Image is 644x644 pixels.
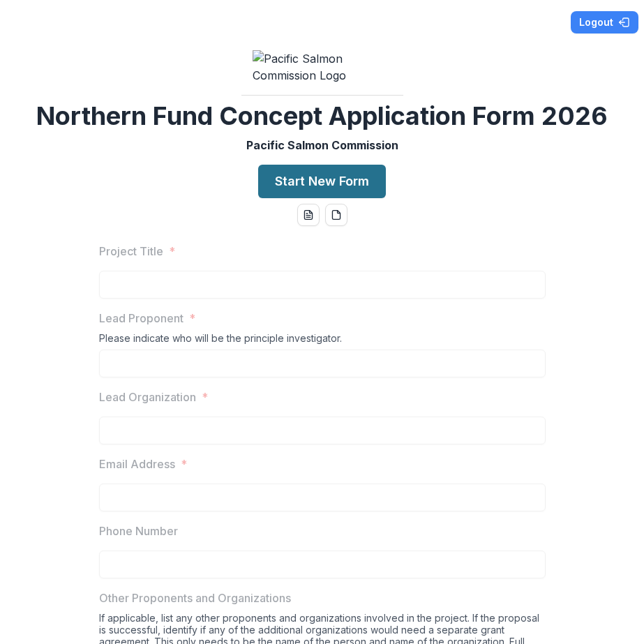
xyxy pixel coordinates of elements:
p: Lead Proponent [99,310,184,327]
p: Project Title [99,243,163,260]
p: Email Address [99,456,175,472]
p: Phone Number [99,523,178,539]
p: Other Proponents and Organizations [99,590,291,606]
button: Logout [571,11,638,33]
p: Pacific Salmon Commission [246,137,398,153]
h2: Northern Fund Concept Application Form 2026 [36,101,608,131]
button: word-download [297,204,320,226]
button: pdf-download [325,204,347,226]
div: Please indicate who will be the principle investigator. [99,332,546,350]
img: Pacific Salmon Commission Logo [253,50,392,84]
p: Lead Organization [99,389,196,405]
button: Start New Form [258,165,386,198]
